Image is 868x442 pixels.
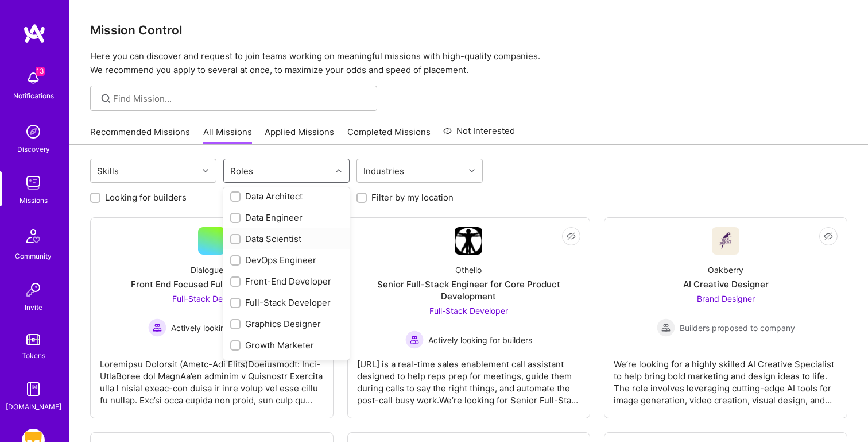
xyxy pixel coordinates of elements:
span: Full-Stack Developer [172,294,251,303]
img: discovery [22,120,45,143]
i: icon Chevron [336,168,342,174]
div: We’re looking for a highly skilled AI Creative Specialist to help bring bold marketing and design... [614,349,838,406]
div: Notifications [13,90,54,102]
i: icon SearchGrey [99,92,113,105]
div: Data Engineer [230,212,343,224]
img: Invite [22,278,45,301]
img: logo [23,23,46,44]
div: Full-Stack Developer [230,297,343,309]
div: Discovery [17,143,50,155]
div: Front End Focused Fullstack Developer [131,278,293,290]
span: Builders proposed to company [680,322,795,334]
div: Oakberry [708,264,743,276]
div: [DOMAIN_NAME] [6,401,61,413]
span: Actively looking for builders [428,334,532,346]
span: Actively looking for builders [171,322,275,334]
a: Dialogue AIFront End Focused Fullstack DeveloperFull-Stack Developer Actively looking for builder... [100,227,324,409]
div: Othello [455,264,482,276]
p: Here you can discover and request to join teams working on meaningful missions with high-quality ... [90,49,847,77]
i: icon EyeClosed [567,232,576,241]
div: Graphics Designer [230,318,343,330]
i: icon Chevron [469,168,475,174]
div: Community [15,250,52,262]
div: Roles [227,163,256,179]
img: teamwork [22,171,45,194]
img: Actively looking for builders [148,318,166,337]
img: Actively looking for builders [405,330,424,349]
div: Senior Full-Stack Engineer for Core Product Development [357,278,581,302]
a: Recommended Missions [90,126,190,145]
img: Builders proposed to company [657,318,675,337]
span: Brand Designer [697,294,755,303]
div: Growth Marketer [230,339,343,351]
label: Looking for builders [105,191,187,203]
div: DevOps Engineer [230,254,343,266]
span: 13 [36,67,45,76]
div: Missions [20,194,48,206]
img: Company Logo [455,227,482,255]
h3: Mission Control [90,23,847,37]
div: Dialogue AI [191,264,233,276]
i: icon EyeClosed [824,232,833,241]
div: Loremipsu Dolorsit (Ametc-Adi Elits)Doeiusmodt: Inci-UtlaBoree dol MagnAa’en adminim v Quisnostr ... [100,349,324,406]
div: Tokens [22,349,45,362]
img: Community [20,222,47,250]
a: Applied Missions [265,126,334,145]
a: All Missions [203,126,252,145]
div: AI Creative Designer [683,278,769,290]
img: tokens [26,334,40,345]
img: bell [22,67,45,90]
img: Company Logo [712,227,739,255]
i: icon Chevron [203,168,208,174]
a: Company LogoOakberryAI Creative DesignerBrand Designer Builders proposed to companyBuilders propo... [614,227,838,409]
a: Completed Missions [347,126,431,145]
div: [URL] is a real-time sales enablement call assistant designed to help reps prep for meetings, gui... [357,349,581,406]
div: Industries [361,163,407,179]
a: Not Interested [443,124,515,145]
div: Data Scientist [230,233,343,245]
span: Full-Stack Developer [429,306,508,316]
div: Invite [25,301,42,313]
div: Data Architect [230,190,343,202]
input: Find Mission... [113,93,369,105]
div: Skills [94,163,122,179]
div: Front-End Developer [230,275,343,287]
label: Filter by my location [371,191,454,203]
img: guide book [22,378,45,401]
a: Company LogoOthelloSenior Full-Stack Engineer for Core Product DevelopmentFull-Stack Developer Ac... [357,227,581,409]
